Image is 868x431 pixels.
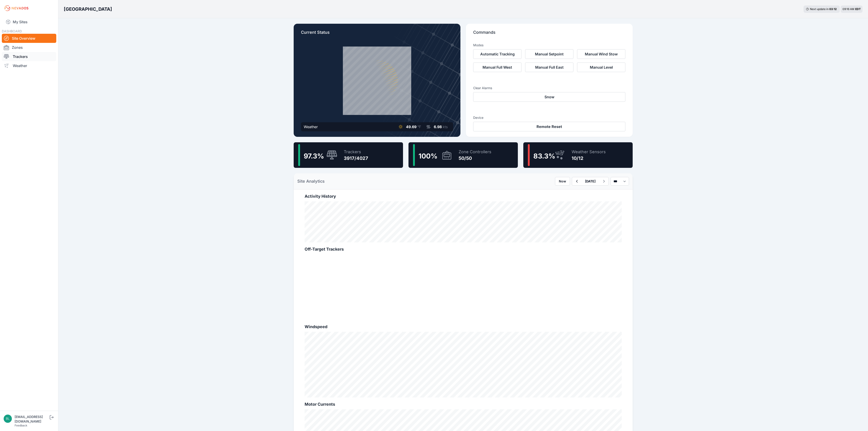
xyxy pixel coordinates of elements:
div: 50/50 [459,155,491,161]
button: Manual Full East [525,62,573,72]
span: 6.98 [434,125,442,129]
div: Trackers [344,149,368,155]
button: Automatic Tracking [473,49,521,59]
a: Trackers [2,52,56,61]
span: Next update in [810,7,829,11]
h3: [GEOGRAPHIC_DATA] [64,6,112,12]
span: kts [443,125,448,129]
span: 97.3 % [304,152,324,160]
span: DASHBOARD [2,29,22,33]
h2: Windspeed [305,324,622,330]
button: Now [555,177,570,186]
button: Manual Setpoint [525,49,573,59]
div: Weather [304,124,318,130]
h2: Off-Target Trackers [305,246,622,252]
h3: Clear Alarms [473,86,625,90]
a: 97.3%Trackers3917/4027 [294,142,403,168]
h3: Modes [473,43,483,47]
div: Zone Controllers [459,149,491,155]
span: °F [417,125,421,129]
nav: Breadcrumb [64,3,112,15]
button: Manual Level [577,62,625,72]
p: Current Status [301,29,453,39]
h3: Device [473,115,625,120]
div: 3917/4027 [344,155,368,161]
h2: Activity History [305,193,622,200]
span: 100 % [419,152,437,160]
p: Commands [473,29,625,39]
a: Site Overview [2,34,56,43]
h2: Motor Currents [305,401,622,408]
button: Manual Wind Stow [577,49,625,59]
a: Weather [2,61,56,70]
div: Weather Sensors [572,149,606,155]
button: Manual Full West [473,62,521,72]
div: 10/12 [572,155,606,161]
img: Nevados [4,5,29,12]
span: 83.3 % [533,152,555,160]
div: [EMAIL_ADDRESS][DOMAIN_NAME] [15,415,49,424]
a: 83.3%Weather Sensors10/12 [523,142,633,168]
img: blippencott@invenergy.com [4,415,12,423]
button: Remote Reset [473,122,625,131]
a: Feedback [15,424,27,427]
button: [DATE] [581,177,599,185]
button: Snow [473,92,625,102]
a: 100%Zone Controllers50/50 [408,142,518,168]
span: 49.69 [406,125,416,129]
a: My Sites [2,16,56,27]
div: 03 : 12 [829,7,837,11]
h2: Site Analytics [297,178,325,184]
a: Zones [2,43,56,52]
span: 09:16 AM [842,7,854,11]
span: EDT [855,7,861,11]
